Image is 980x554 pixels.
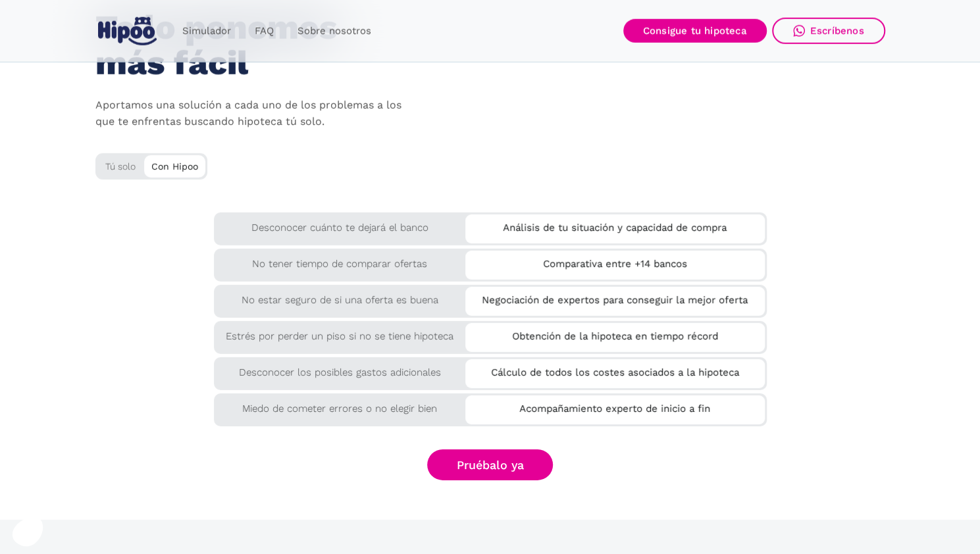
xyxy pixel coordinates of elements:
[623,19,767,43] a: Consigue tu hipoteca
[810,25,864,37] div: Escríbenos
[214,285,466,309] div: No estar seguro de si una oferta es buena
[465,323,765,345] div: Obtención de la hipoteca en tiempo récord
[214,249,466,272] div: No tener tiempo de comparar ofertas
[465,214,765,236] div: Análisis de tu situación y capacidad de compra
[95,12,160,51] a: home
[95,10,399,81] h2: Te lo ponemos más fácil
[214,321,466,345] div: Estrés por perder un piso si no se tiene hipoteca
[465,251,765,272] div: Comparativa entre +14 bancos
[95,153,207,175] div: Tú solo
[214,393,466,417] div: Miedo de cometer errores o no elegir bien
[214,357,466,381] div: Desconocer los posibles gastos adicionales
[465,287,765,309] div: Negociación de expertos para conseguir la mejor oferta
[286,18,383,44] a: Sobre nosotros
[95,97,411,130] p: Aportamos una solución a cada uno de los problemas a los que te enfrentas buscando hipoteca tú solo.
[243,18,286,44] a: FAQ
[427,449,554,480] a: Pruébalo ya
[214,213,466,236] div: Desconocer cuánto te dejará el banco
[465,359,765,381] div: Cálculo de todos los costes asociados a la hipoteca
[465,395,765,417] div: Acompañamiento experto de inicio a fin
[772,18,885,44] a: Escríbenos
[144,155,205,175] div: Con Hipoo
[170,18,243,44] a: Simulador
